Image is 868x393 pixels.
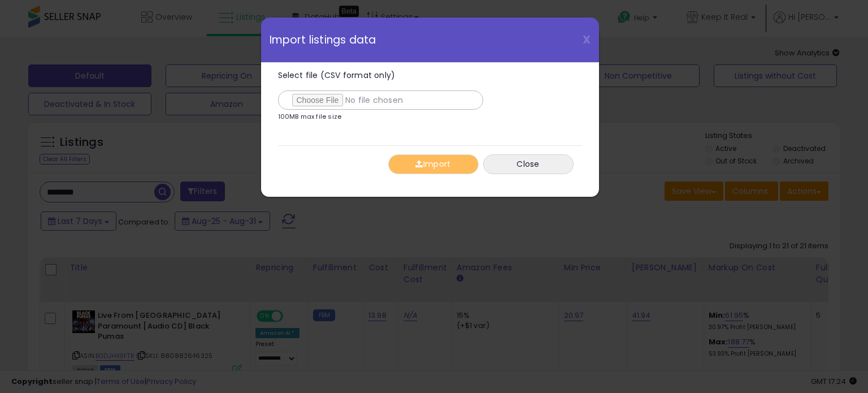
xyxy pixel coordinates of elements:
[583,32,591,47] span: X
[483,154,574,174] button: Close
[388,154,479,174] button: Import
[278,114,342,120] p: 100MB max file size
[270,34,376,45] span: Import listings data
[278,70,396,81] span: Select file (CSV format only)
